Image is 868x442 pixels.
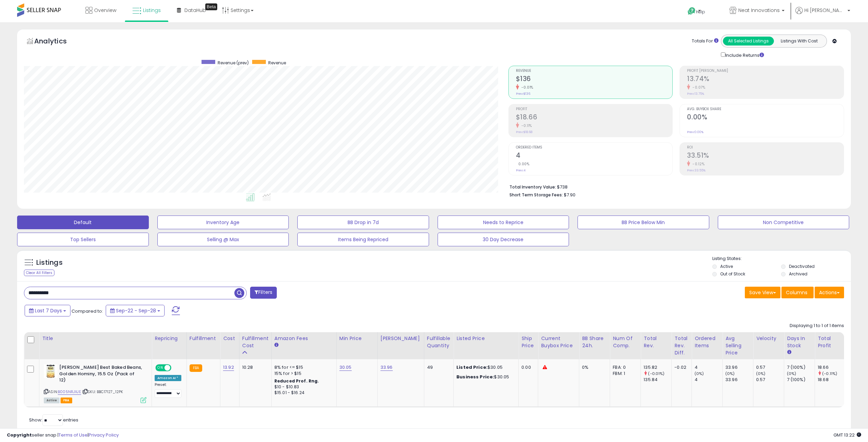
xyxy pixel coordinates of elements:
[29,417,78,423] span: Show: entries
[94,7,116,14] span: Overview
[787,371,796,376] small: (0%)
[509,182,839,191] li: $738
[725,335,750,356] div: Avg Selling Price
[687,75,844,84] h2: 13.74%
[695,371,704,376] small: (0%)
[720,271,745,277] label: Out of Stock
[297,216,429,229] button: BB Drop in 7d
[682,2,718,22] a: Help
[24,270,54,276] div: Clear All Filters
[456,364,488,370] b: Listed Price:
[613,364,635,370] div: FBA: 0
[690,85,705,90] small: -0.07%
[438,216,569,229] button: Needs to Reprice
[521,364,533,370] div: 0.00
[456,364,513,370] div: $30.05
[516,69,673,73] span: Revenue
[690,161,704,167] small: -0.12%
[516,92,530,96] small: Prev: $136
[42,335,149,342] div: Title
[516,146,673,149] span: Ordered Items
[687,113,844,122] h2: 0.00%
[687,69,844,73] span: Profit [PERSON_NAME]
[687,107,844,111] span: Avg. Buybox Share
[789,271,807,277] label: Archived
[687,92,704,96] small: Prev: 13.75%
[223,364,234,371] a: 13.92
[516,130,532,134] small: Prev: $18.68
[297,233,429,246] button: Items Being Repriced
[274,335,334,342] div: Amazon Fees
[339,335,375,342] div: Min Price
[716,51,772,59] div: Include Returns
[818,364,845,370] div: 18.66
[274,390,331,396] div: $15.01 - $16.24
[644,335,669,349] div: Total Rev.
[687,7,696,15] i: Get Help
[274,378,319,384] b: Reduced Prof. Rng.
[155,382,181,398] div: Preset:
[582,364,605,370] div: 0%
[789,263,815,269] label: Deactivated
[268,60,286,66] span: Revenue
[720,263,733,269] label: Active
[725,364,753,370] div: 33.96
[725,371,735,376] small: (0%)
[59,432,88,438] a: Terms of Use
[786,289,807,296] span: Columns
[17,233,149,246] button: Top Sellers
[695,364,722,370] div: 4
[17,216,149,229] button: Default
[712,256,851,262] p: Listing States:
[274,370,331,377] div: 15% for > $15
[644,364,671,370] div: 135.82
[35,307,62,314] span: Last 7 Days
[380,335,421,342] div: [PERSON_NAME]
[723,37,774,45] button: All Selected Listings
[718,216,850,229] button: Non Competitive
[756,377,784,383] div: 0.57
[696,9,705,15] span: Help
[155,335,184,342] div: Repricing
[519,123,532,128] small: -0.11%
[82,389,123,394] span: | SKU: BBC17127_12PK
[674,364,686,370] div: -0.02
[89,432,119,438] a: Privacy Policy
[578,216,709,229] button: BB Price Below Min
[674,335,689,356] div: Total Rev. Diff.
[34,36,80,48] h5: Analytics
[781,287,814,298] button: Columns
[795,7,850,22] a: Hi [PERSON_NAME]
[516,152,673,161] h2: 4
[787,349,791,355] small: Days In Stock.
[242,364,266,370] div: 10.28
[516,161,530,167] small: 0.00%
[205,3,217,10] div: Tooltip anchor
[774,37,825,45] button: Listings With Cost
[44,364,146,402] div: ASIN:
[644,377,671,383] div: 135.84
[738,7,780,14] span: Neat Innovations
[456,374,513,380] div: $30.05
[106,305,165,316] button: Sep-22 - Sep-28
[7,432,32,438] strong: Copyright
[25,305,70,316] button: Last 7 Days
[687,152,844,161] h2: 33.51%
[380,364,393,371] a: 33.96
[787,377,815,383] div: 7 (100%)
[613,370,635,377] div: FBM: 1
[687,130,703,134] small: Prev: 0.00%
[815,287,844,298] button: Actions
[516,75,673,84] h2: $136
[242,335,269,349] div: Fulfillment Cost
[756,335,781,342] div: Velocity
[157,233,289,246] button: Selling @ Max
[61,398,72,403] span: FBA
[613,335,638,349] div: Num of Comp.
[516,107,673,111] span: Profit
[44,364,57,378] img: 41duAcAINaL._SL40_.jpg
[339,364,352,371] a: 30.05
[44,398,60,403] span: All listings currently available for purchase on Amazon
[223,335,236,342] div: Cost
[456,374,494,380] b: Business Price:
